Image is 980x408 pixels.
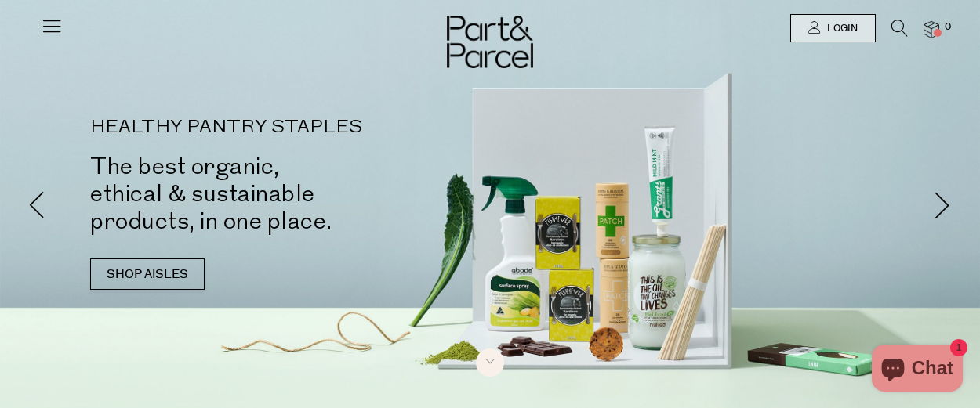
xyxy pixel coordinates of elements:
[867,345,967,395] inbox-online-store-chat: Shopify online store chat
[790,14,876,42] a: Login
[90,153,514,235] h2: The best organic, ethical & sustainable products, in one place.
[941,20,955,34] span: 0
[924,21,939,38] a: 0
[447,16,533,68] img: Part&Parcel
[823,22,858,35] span: Login
[90,118,514,137] p: HEALTHY PANTRY STAPLES
[90,258,205,290] a: SHOP AISLES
